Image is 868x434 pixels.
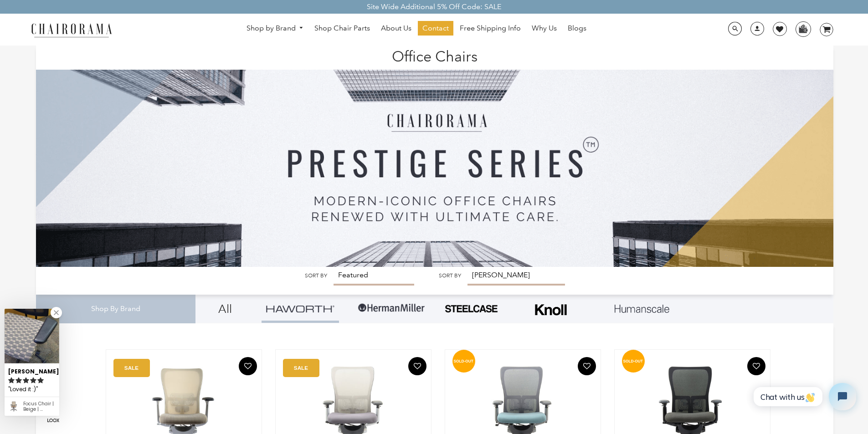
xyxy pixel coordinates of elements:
svg: rating icon full [23,377,29,383]
a: Free Shipping Info [455,21,525,36]
div: Shop By Brand [36,295,195,323]
img: Layer_1_1.png [615,305,669,313]
svg: rating icon full [30,377,36,383]
span: Blogs [568,24,586,33]
img: Frame_4.png [533,298,569,322]
img: WhatsApp_Image_2024-07-12_at_16.23.01.webp [796,22,810,36]
svg: rating icon full [37,377,44,383]
label: Sort by [439,272,461,279]
img: chairorama [26,22,117,38]
a: Why Us [527,21,561,36]
span: Free Shipping Info [460,24,521,33]
img: Harry S. review of Focus Chair | Beige | (Renewed) [5,309,59,363]
text: SALE [294,365,308,371]
iframe: Tidio Chat [746,375,864,418]
label: Sort by [305,272,327,279]
a: Contact [418,21,453,36]
text: SOLD-OUT [453,358,473,363]
img: PHOTO-2024-07-09-00-53-10-removebg-preview.png [444,304,498,314]
h1: Office Chairs [45,46,824,65]
div: Focus Chair | Beige | (Renewed) [23,401,56,412]
img: Office Chairs [36,46,833,267]
button: Add To Wishlist [239,357,257,375]
svg: rating icon full [15,377,22,383]
svg: rating icon full [8,377,15,383]
span: Contact [422,24,449,33]
button: Add To Wishlist [578,357,596,375]
img: Group_4be16a4b-c81a-4a6e-a540-764d0a8faf6e.png [266,305,334,312]
span: About Us [381,24,411,33]
text: SOLD-OUT [623,358,643,363]
text: SALE [124,365,139,371]
button: Add To Wishlist [408,357,426,375]
a: About Us [376,21,416,36]
button: Add To Wishlist [747,357,765,375]
span: Why Us [532,24,557,33]
a: Shop by Brand [242,21,308,36]
a: Shop Chair Parts [310,21,375,36]
a: All [202,295,248,323]
nav: DesktopNavigation [156,21,677,38]
a: Blogs [563,21,591,36]
img: Group-1.png [357,295,426,322]
div: Loved it :) [8,384,56,394]
div: [PERSON_NAME] [8,364,56,376]
span: Shop Chair Parts [314,24,370,33]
